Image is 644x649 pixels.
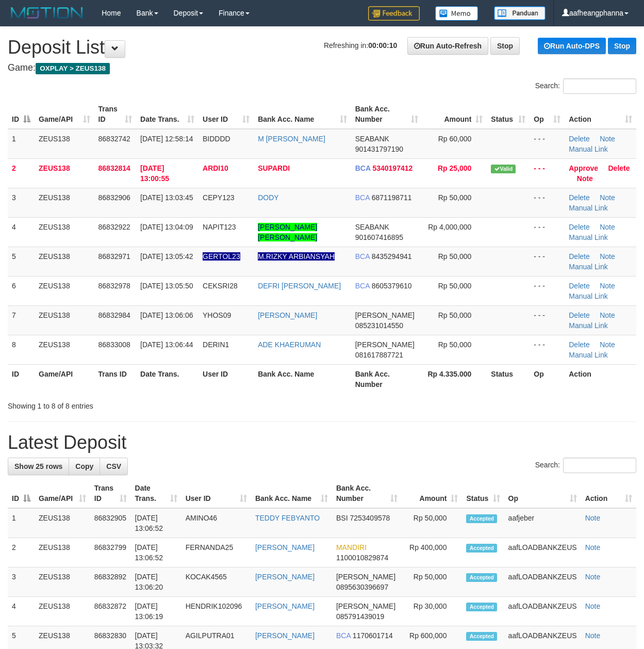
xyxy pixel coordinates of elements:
a: Delete [569,252,589,261]
a: Manual Link [569,292,608,300]
td: ZEUS138 [35,188,94,217]
a: Note [600,340,615,349]
a: Note [600,311,615,319]
span: Accepted [466,603,497,611]
td: ZEUS138 [35,247,94,276]
a: Delete [608,164,630,172]
td: - - - [530,276,565,305]
span: CEKSRI28 [203,282,238,290]
td: 86832799 [90,538,131,567]
a: [PERSON_NAME] [255,543,315,551]
span: Rp 50,000 [438,252,472,261]
th: Amount: activate to sort column ascending [402,479,462,508]
strong: 00:00:10 [368,41,397,50]
span: 86832984 [98,311,130,319]
td: 3 [8,188,35,217]
a: M [PERSON_NAME] [258,135,325,143]
td: ZEUS138 [35,597,90,626]
td: 2 [8,158,35,188]
label: Search: [535,78,636,94]
th: Bank Acc. Number: activate to sort column ascending [351,100,422,129]
span: Copy 7253409578 to clipboard [350,514,390,522]
a: Note [600,135,615,143]
span: Copy 0895630396697 to clipboard [336,583,388,591]
a: Copy [69,458,100,475]
span: Rp 25,000 [438,164,471,172]
td: Rp 30,000 [402,597,462,626]
h1: Latest Deposit [8,432,636,453]
a: [PERSON_NAME] [255,573,315,581]
td: 86832905 [90,508,131,538]
span: Show 25 rows [14,462,62,470]
a: SUPARDI [258,164,290,172]
a: Delete [569,193,589,202]
span: Copy 085231014550 to clipboard [355,321,403,330]
span: Copy [75,462,93,470]
span: CEPY123 [203,193,234,202]
span: 86832922 [98,223,130,231]
td: - - - [530,247,565,276]
th: Bank Acc. Number [351,364,422,394]
label: Search: [535,458,636,473]
a: CSV [100,458,128,475]
th: User ID: activate to sort column ascending [181,479,251,508]
a: Delete [569,223,589,231]
a: ADE KHAERUMAN [258,340,321,349]
td: 1 [8,129,35,159]
span: [DATE] 13:04:09 [140,223,193,231]
td: Rp 50,000 [402,508,462,538]
td: ZEUS138 [35,276,94,305]
span: [DATE] 13:06:44 [140,340,193,349]
td: ZEUS138 [35,538,90,567]
a: Delete [569,135,589,143]
td: [DATE] 13:06:19 [131,597,181,626]
h1: Deposit List [8,37,636,58]
span: Copy 8435294941 to clipboard [372,252,412,261]
th: ID: activate to sort column descending [8,100,35,129]
td: ZEUS138 [35,567,90,597]
span: Rp 50,000 [438,311,472,319]
span: [PERSON_NAME] [355,340,415,349]
th: Op [530,364,565,394]
td: AMINO46 [181,508,251,538]
td: Rp 400,000 [402,538,462,567]
span: Accepted [466,544,497,553]
span: BCA [355,193,370,202]
span: [DATE] 13:03:45 [140,193,193,202]
td: 4 [8,597,35,626]
a: [PERSON_NAME] [255,631,315,640]
span: Nama rekening ada tanda titik/strip, harap diedit [203,252,240,261]
th: Action: activate to sort column ascending [581,479,636,508]
span: SEABANK [355,223,389,231]
span: BCA [355,282,370,290]
span: [PERSON_NAME] [336,573,395,581]
span: Rp 4,000,000 [428,223,471,231]
span: DERIN1 [203,340,229,349]
td: - - - [530,217,565,247]
a: [PERSON_NAME] [255,602,315,610]
a: Note [600,282,615,290]
span: Copy 6871198711 to clipboard [372,193,412,202]
a: Approve [569,164,598,172]
th: Trans ID: activate to sort column ascending [94,100,136,129]
a: Manual Link [569,263,608,271]
span: 86833008 [98,340,130,349]
td: ZEUS138 [35,129,94,159]
a: Note [585,573,601,581]
th: Rp 4.335.000 [422,364,487,394]
td: - - - [530,129,565,159]
th: Bank Acc. Name: activate to sort column ascending [251,479,332,508]
td: aafLOADBANKZEUS [504,567,581,597]
th: Date Trans.: activate to sort column ascending [131,479,181,508]
td: [DATE] 13:06:52 [131,538,181,567]
span: Valid transaction [491,165,516,173]
td: ZEUS138 [35,217,94,247]
span: OXPLAY > ZEUS138 [36,63,110,74]
td: 8 [8,335,35,364]
span: [DATE] 13:00:55 [140,164,169,183]
td: 1 [8,508,35,538]
td: Rp 50,000 [402,567,462,597]
a: Note [600,193,615,202]
a: Note [585,514,601,522]
th: Status [487,364,530,394]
